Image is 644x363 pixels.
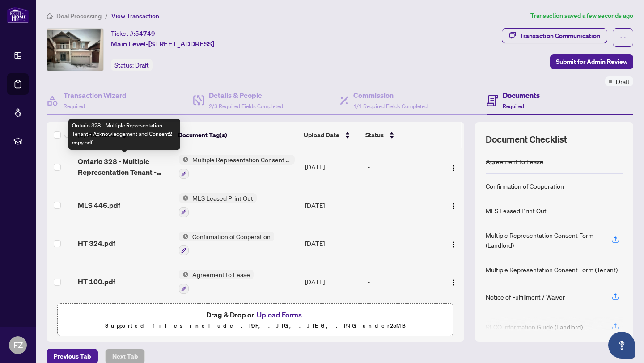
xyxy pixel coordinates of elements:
[254,309,305,321] button: Upload Forms
[111,12,159,20] span: View Transaction
[446,198,461,212] button: Logo
[450,203,457,210] img: Logo
[368,277,439,287] div: -
[486,133,567,146] span: Document Checklist
[179,155,189,165] img: Status Icon
[78,200,120,211] span: MLS 446.pdf
[620,34,626,41] span: ellipsis
[179,155,295,179] button: Status IconMultiple Representation Consent Form (Tenant)
[179,193,257,217] button: Status IconMLS Leased Print Out
[111,59,153,71] div: Status:
[502,28,607,43] button: Transaction Communication
[135,30,155,38] span: 54749
[47,29,103,71] img: IMG-W12400258_1.jpg
[189,155,295,165] span: Multiple Representation Consent Form (Tenant)
[486,265,618,274] div: Multiple Representation Consent Form (Tenant)
[486,292,565,302] div: Notice of Fulfillment / Waiver
[486,230,601,250] div: Multiple Representation Consent Form (Landlord)
[135,61,149,69] span: Draft
[64,103,85,110] span: Required
[64,90,127,101] h4: Transaction Wizard
[13,339,23,351] span: FZ
[300,122,362,148] th: Upload Date
[365,130,384,140] span: Status
[189,193,257,203] span: MLS Leased Print Out
[368,238,439,248] div: -
[209,103,283,110] span: 2/3 Required Fields Completed
[179,232,274,256] button: Status IconConfirmation of Cooperation
[179,270,254,294] button: Status IconAgreement to Lease
[78,156,172,177] span: Ontario 328 - Multiple Representation Tenant - Acknowledgement and Consent2 copy.pdf
[450,279,457,286] img: Logo
[68,119,180,150] div: Ontario 328 - Multiple Representation Tenant - Acknowledgement and Consent2 copy.pdf
[47,13,53,19] span: home
[174,122,300,148] th: Document Tag(s)
[78,238,115,249] span: HT 324.pdf
[206,309,305,321] span: Drag & Drop or
[486,156,543,166] div: Agreement to Lease
[486,181,564,191] div: Confirmation of Cooperation
[362,122,440,148] th: Status
[7,7,29,23] img: logo
[209,90,283,101] h4: Details & People
[503,90,540,101] h4: Documents
[530,11,633,21] article: Transaction saved a few seconds ago
[58,304,453,337] span: Drag & Drop orUpload FormsSupported files include .PDF, .JPG, .JPEG, .PNG under25MB
[63,321,448,331] p: Supported files include .PDF, .JPG, .JPEG, .PNG under 25 MB
[446,160,461,174] button: Logo
[301,262,364,301] td: [DATE]
[446,236,461,250] button: Logo
[486,206,547,215] div: MLS Leased Print Out
[301,148,364,186] td: [DATE]
[78,276,115,287] span: HT 100.pdf
[503,103,524,110] span: Required
[353,103,428,110] span: 1/1 Required Fields Completed
[450,165,457,172] img: Logo
[111,38,214,49] span: Main Level-[STREET_ADDRESS]
[550,54,633,69] button: Submit for Admin Review
[179,193,189,203] img: Status Icon
[450,241,457,248] img: Logo
[368,200,439,210] div: -
[189,232,274,241] span: Confirmation of Cooperation
[368,162,439,172] div: -
[353,90,428,101] h4: Commission
[301,224,364,263] td: [DATE]
[520,29,600,43] div: Transaction Communication
[446,274,461,289] button: Logo
[608,332,635,359] button: Open asap
[304,130,339,140] span: Upload Date
[105,11,108,21] li: /
[616,76,630,86] span: Draft
[111,28,155,38] div: Ticket #:
[189,270,254,279] span: Agreement to Lease
[179,232,189,241] img: Status Icon
[179,270,189,279] img: Status Icon
[56,12,102,20] span: Deal Processing
[556,55,627,69] span: Submit for Admin Review
[301,186,364,224] td: [DATE]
